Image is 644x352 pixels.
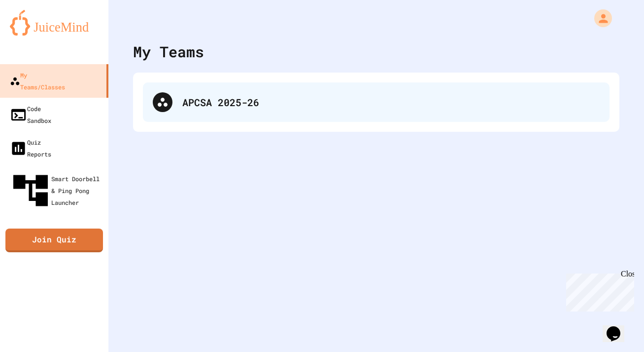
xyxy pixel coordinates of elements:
div: Chat with us now!Close [4,4,68,63]
iframe: chat widget [562,270,634,312]
img: logo-orange.svg [10,10,99,36]
div: APCSA 2025-26 [182,95,600,110]
div: My Teams [133,40,204,63]
div: Code Sandbox [10,103,51,126]
div: Smart Doorbell & Ping Pong Launcher [10,170,104,211]
div: Quiz Reports [10,136,51,160]
div: My Account [584,7,614,30]
div: APCSA 2025-26 [143,82,610,122]
div: My Teams/Classes [10,69,65,93]
a: Join Quiz [5,229,103,252]
iframe: chat widget [603,313,634,342]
